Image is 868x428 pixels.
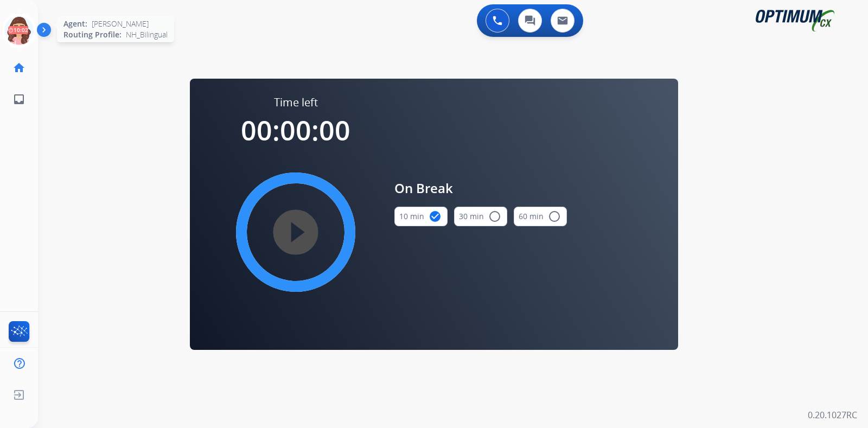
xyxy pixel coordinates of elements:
[429,210,442,223] mat-icon: check_circle
[63,29,122,40] span: Routing Profile:
[514,207,567,226] button: 60 min
[394,207,448,226] button: 10 min
[548,210,561,223] mat-icon: radio_button_unchecked
[394,178,567,198] span: On Break
[63,18,87,29] span: Agent:
[126,29,168,40] span: NH_Bilingual
[454,207,507,226] button: 30 min
[808,408,857,421] p: 0.20.1027RC
[92,18,149,29] span: [PERSON_NAME]
[241,112,350,149] span: 00:00:00
[488,210,501,223] mat-icon: radio_button_unchecked
[274,95,318,110] span: Time left
[289,226,302,239] mat-icon: play_circle_filled
[12,61,25,74] mat-icon: home
[12,93,25,106] mat-icon: inbox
